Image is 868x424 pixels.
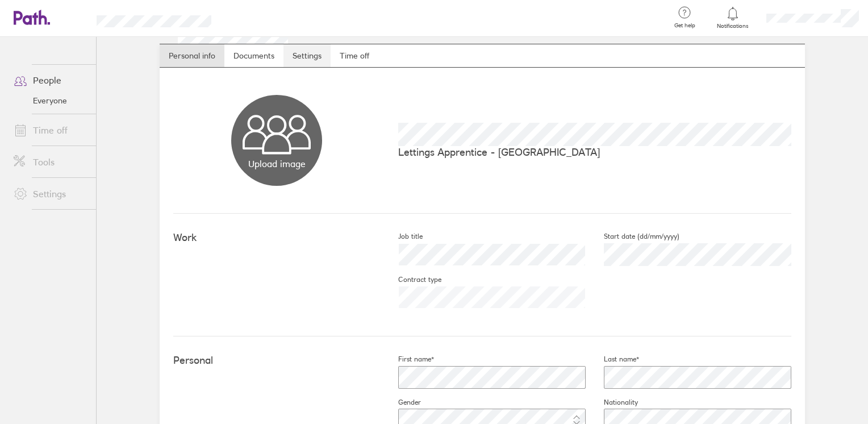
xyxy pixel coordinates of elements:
[173,355,380,367] h4: Personal
[715,23,752,30] span: Notifications
[758,27,805,38] label: Book holiday
[173,232,380,244] h4: Work
[283,44,331,67] a: Settings
[160,44,224,67] a: Personal info
[331,44,378,67] a: Time off
[586,398,638,407] label: Nationality
[666,22,703,29] span: Get help
[5,182,96,205] a: Settings
[380,398,421,407] label: Gender
[586,355,639,364] label: Last name*
[380,232,423,241] label: Job title
[715,6,752,30] a: Notifications
[398,146,791,158] p: Lettings Apprentice - [GEOGRAPHIC_DATA]
[5,92,96,110] a: Everyone
[380,355,434,364] label: First name*
[586,232,679,241] label: Start date (dd/mm/yyyy)
[5,151,96,173] a: Tools
[5,119,96,142] a: Time off
[224,44,283,67] a: Documents
[5,69,96,92] a: People
[380,275,441,284] label: Contract type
